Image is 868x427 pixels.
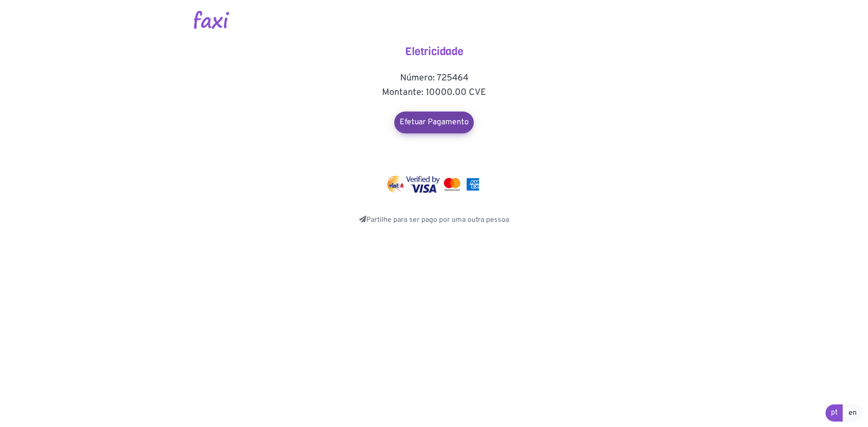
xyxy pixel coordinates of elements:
[394,112,474,133] a: Efetuar Pagamento
[826,404,843,422] a: pt
[843,404,863,422] a: en
[344,45,524,58] h4: Eletricidade
[387,176,405,193] img: vinti4
[344,73,524,84] h5: Número: 725464
[359,216,509,225] a: Partilhe para ser pago por uma outra pessoa
[406,176,440,193] img: visa
[442,176,462,193] img: mastercard
[344,87,524,98] h5: Montante: 10000.00 CVE
[464,176,481,193] img: mastercard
